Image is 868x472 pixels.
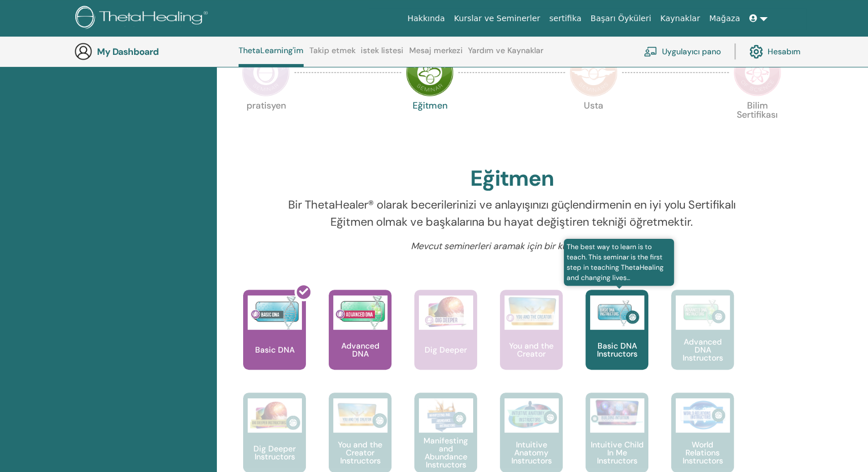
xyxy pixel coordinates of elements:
a: Kaynaklar [656,8,705,29]
h2: Eğitmen [470,166,554,192]
p: Dig Deeper [420,346,471,354]
p: Advanced DNA Instructors [671,338,734,362]
img: Master [570,49,617,97]
img: Basic DNA [248,295,302,330]
p: World Relations Instructors [671,441,734,465]
p: Eğitmen [406,101,454,149]
h3: My Dashboard [97,46,211,57]
img: Advanced DNA Instructors [676,295,730,330]
a: You and the Creator You and the Creator [500,290,563,393]
p: Bilim Sertifikası [733,101,781,149]
a: Mağaza [704,8,744,29]
a: Uygulayıcı pano [644,39,721,64]
a: Hakkında [403,8,450,29]
a: Hesabım [749,39,801,64]
p: Advanced DNA [329,342,391,358]
a: istek listesi [361,46,403,64]
img: You and the Creator [504,295,559,327]
span: The best way to learn is to teach. This seminar is the first step in teaching ThetaHealing and ch... [564,239,674,286]
a: Advanced DNA Advanced DNA [329,290,391,393]
img: Certificate of Science [733,49,781,97]
p: You and the Creator Instructors [329,441,391,465]
a: sertifika [544,8,586,29]
a: Başarı Öyküleri [586,8,656,29]
a: Takip etmek [309,46,356,64]
p: Mevcut seminerleri aramak için bir kursa tıklayın [285,239,739,253]
a: Dig Deeper Dig Deeper [414,290,477,393]
img: Basic DNA Instructors [590,295,644,330]
img: logo.png [75,6,212,31]
img: Dig Deeper [419,295,473,330]
p: Manifesting and Abundance Instructors [414,437,477,469]
p: Basic DNA Instructors [586,342,648,358]
img: You and the Creator Instructors [333,398,387,433]
a: Mesaj merkezi [409,46,463,64]
img: Practitioner [242,49,290,97]
p: Bir ThetaHealer® olarak becerilerinizi ve anlayışınızı güçlendirmenin en iyi yolu Sertifikalı Eği... [285,196,739,230]
img: Manifesting and Abundance Instructors [419,398,473,433]
img: Intuitive Anatomy Instructors [504,398,559,433]
img: Intuitive Child In Me Instructors [590,398,644,426]
p: Usta [570,101,617,149]
a: Advanced DNA Instructors Advanced DNA Instructors [671,290,734,393]
img: chalkboard-teacher.svg [644,46,657,57]
img: Instructor [406,49,454,97]
img: Dig Deeper Instructors [248,398,302,433]
a: Basic DNA Basic DNA [243,290,306,393]
p: Dig Deeper Instructors [243,445,306,461]
a: The best way to learn is to teach. This seminar is the first step in teaching ThetaHealing and ch... [586,290,648,393]
p: Intuitive Child In Me Instructors [586,441,648,465]
a: ThetaLearning'im [239,46,304,67]
img: generic-user-icon.jpg [74,42,92,61]
img: cog.svg [749,42,763,61]
p: You and the Creator [500,342,563,358]
p: pratisyen [242,101,290,149]
img: Advanced DNA [333,295,387,330]
p: Intuitive Anatomy Instructors [500,441,563,465]
a: Kurslar ve Seminerler [449,8,544,29]
img: World Relations Instructors [676,398,730,433]
a: Yardım ve Kaynaklar [468,46,543,64]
